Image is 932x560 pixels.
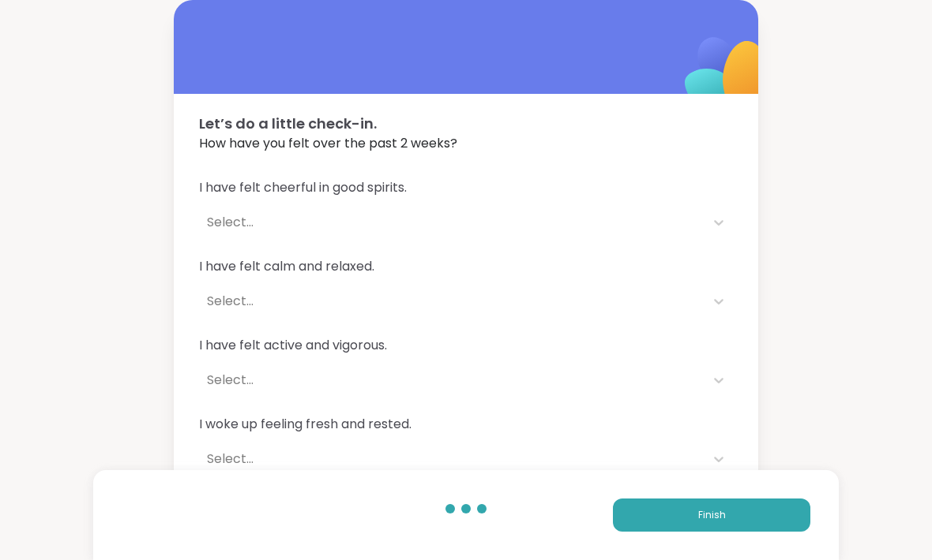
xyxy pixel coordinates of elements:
[199,415,733,434] span: I woke up feeling fresh and rested.
[207,292,697,311] div: Select...
[613,498,810,532] button: Finish
[199,178,733,197] span: I have felt cheerful in good spirits.
[698,508,726,522] span: Finish
[207,213,697,232] div: Select...
[207,450,697,469] div: Select...
[199,336,733,355] span: I have felt active and vigorous.
[199,113,733,134] span: Let’s do a little check-in.
[207,371,697,390] div: Select...
[199,134,733,153] span: How have you felt over the past 2 weeks?
[199,257,733,276] span: I have felt calm and relaxed.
